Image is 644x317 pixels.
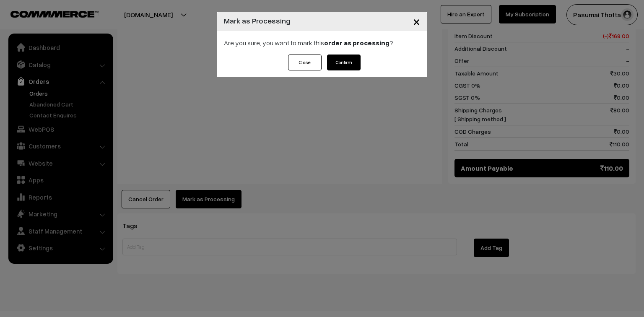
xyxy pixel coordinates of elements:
[406,8,427,34] button: Close
[324,39,390,47] strong: order as processing
[327,55,361,70] button: Confirm
[224,15,291,26] h4: Mark as Processing
[217,31,427,55] div: Are you sure, you want to mark this ?
[413,13,420,29] span: ×
[288,55,322,70] button: Close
